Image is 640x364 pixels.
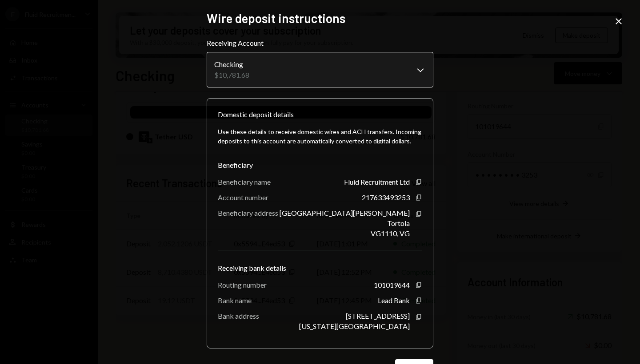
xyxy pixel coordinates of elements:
div: Fluid Recruitment Ltd [344,178,410,186]
div: Tortola [387,219,410,227]
div: [STREET_ADDRESS] [346,312,410,320]
div: 217633493253 [362,193,410,202]
div: Beneficiary name [218,178,271,186]
button: Receiving Account [207,52,433,87]
div: Bank name [218,296,252,305]
h2: Wire deposit instructions [207,10,433,27]
div: Lead Bank [378,296,410,305]
div: Domestic deposit details [218,109,294,120]
div: [US_STATE][GEOGRAPHIC_DATA] [299,322,410,330]
div: 101019644 [374,281,410,289]
div: Receiving bank details [218,263,422,273]
div: Routing number [218,281,267,289]
div: Beneficiary address [218,209,278,217]
div: Use these details to receive domestic wires and ACH transfers. Incoming deposits to this account ... [218,127,422,146]
div: Beneficiary [218,160,422,170]
label: Receiving Account [207,38,433,48]
div: [GEOGRAPHIC_DATA][PERSON_NAME] [280,209,410,217]
div: VG1110, VG [371,229,410,237]
div: Account number [218,193,268,202]
div: Bank address [218,312,259,320]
